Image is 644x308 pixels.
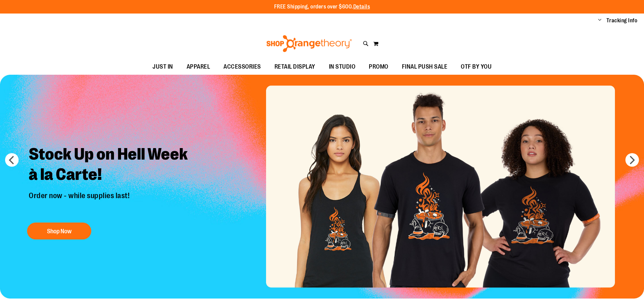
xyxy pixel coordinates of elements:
a: JUST IN [146,59,180,75]
button: Account menu [598,17,601,24]
a: IN STUDIO [322,59,362,75]
p: FREE Shipping, orders over $600. [274,3,370,11]
a: Stock Up on Hell Week à la Carte! Order now - while supplies last! Shop Now [24,139,200,242]
a: Tracking Info [606,17,638,24]
a: Details [353,4,370,10]
span: JUST IN [152,59,173,74]
span: OTF BY YOU [461,59,492,74]
a: FINAL PUSH SALE [395,59,454,75]
a: PROMO [362,59,395,75]
button: Shop Now [27,222,91,239]
h2: Stock Up on Hell Week à la Carte! [24,139,200,191]
span: PROMO [369,59,388,74]
span: RETAIL DISPLAY [275,59,315,74]
button: prev [5,153,19,167]
a: ACCESSORIES [217,59,268,75]
span: FINAL PUSH SALE [402,59,448,74]
span: APPAREL [187,59,210,74]
p: Order now - while supplies last! [24,191,200,215]
img: Shop Orangetheory [265,35,353,52]
span: IN STUDIO [329,59,356,74]
a: OTF BY YOU [454,59,498,75]
a: RETAIL DISPLAY [268,59,322,75]
button: next [625,153,639,167]
a: APPAREL [180,59,217,75]
span: ACCESSORIES [223,59,261,74]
